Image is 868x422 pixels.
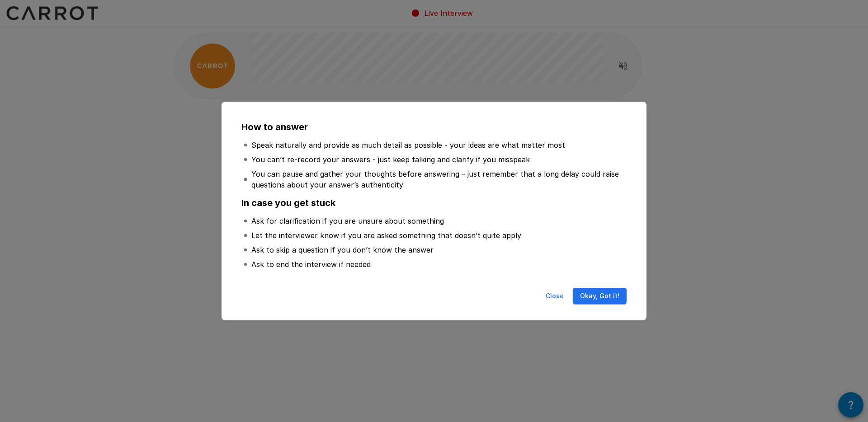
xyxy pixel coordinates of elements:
[251,169,625,190] p: You can pause and gather your thoughts before answering – just remember that a long delay could r...
[241,197,335,208] b: In case you get stuck
[251,259,371,270] p: Ask to end the interview if needed
[251,244,434,255] p: Ask to skip a question if you don’t know the answer
[573,288,627,305] button: Okay, Got it!
[251,230,521,241] p: Let the interviewer know if you are asked something that doesn’t quite apply
[251,154,530,165] p: You can’t re-record your answers - just keep talking and clarify if you misspeak
[540,288,569,305] button: Close
[251,216,444,226] p: Ask for clarification if you are unsure about something
[251,140,565,150] p: Speak naturally and provide as much detail as possible - your ideas are what matter most
[241,122,308,132] b: How to answer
